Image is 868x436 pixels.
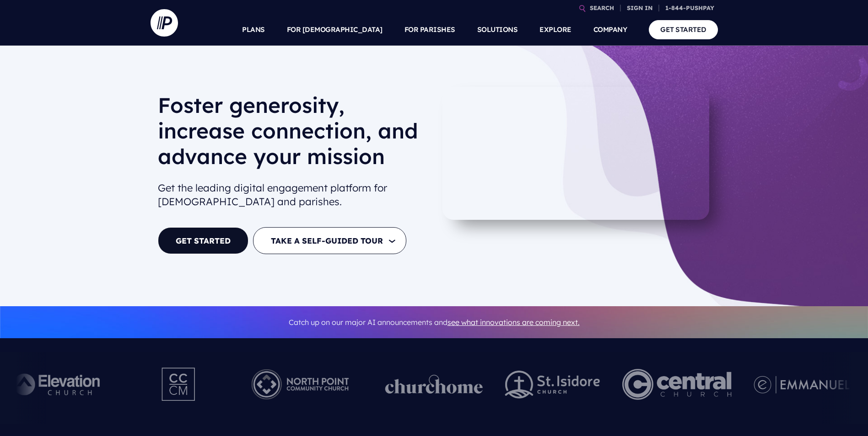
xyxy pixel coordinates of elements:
[253,227,406,254] button: TAKE A SELF-GUIDED TOUR
[622,359,732,409] img: Central Church Henderson NV
[593,14,627,46] a: COMPANY
[649,20,718,39] a: GET STARTED
[287,14,383,46] a: FOR [DEMOGRAPHIC_DATA]
[158,177,427,213] h2: Get the leading digital engagement platform for [DEMOGRAPHIC_DATA] and parishes.
[158,227,248,254] a: GET STARTED
[539,14,571,46] a: EXPLORE
[158,92,427,176] h1: Foster generosity, increase connection, and advance your mission
[242,14,265,46] a: PLANS
[237,359,363,409] img: Pushpay_Logo__NorthPoint
[404,14,455,46] a: FOR PARISHES
[158,312,711,333] p: Catch up on our major AI announcements and
[447,318,580,327] a: see what innovations are coming next.
[385,375,483,394] img: pp_logos_1
[477,14,518,46] a: SOLUTIONS
[505,371,600,399] img: pp_logos_2
[143,359,215,409] img: Pushpay_Logo__CCM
